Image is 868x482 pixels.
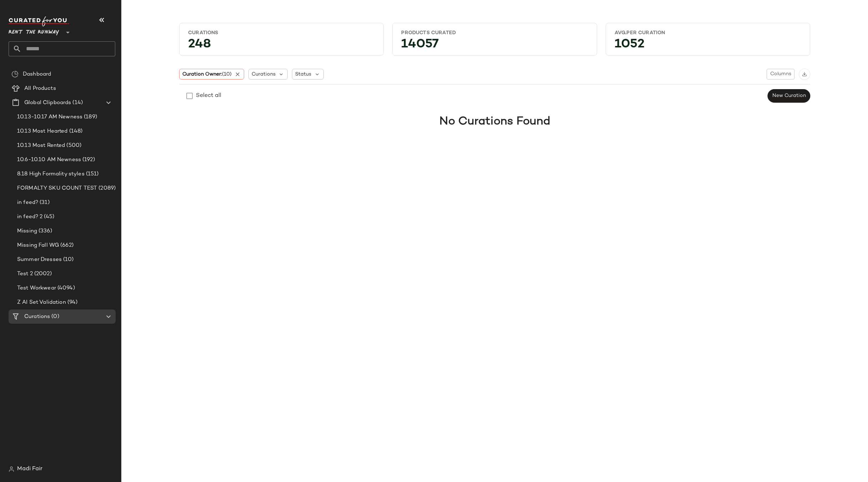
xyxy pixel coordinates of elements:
[182,39,380,52] div: 248
[85,170,99,178] span: (151)
[68,127,83,135] span: (148)
[11,71,19,78] img: svg%3e
[772,93,806,99] span: New Curation
[770,71,791,77] span: Columns
[439,113,550,130] h1: No Curations Found
[9,16,69,26] img: cfy_white_logo.C9jOOHJF.svg
[17,256,62,264] span: Summer Dresses
[768,89,810,103] button: New Curation
[17,465,42,473] span: Madi Fair
[23,70,51,78] span: Dashboard
[38,199,50,207] span: (31)
[401,30,588,36] div: Products Curated
[56,284,75,292] span: (4094)
[82,113,97,121] span: (189)
[196,92,221,100] div: Select all
[17,142,65,150] span: 10.13 Most Rented
[97,184,116,193] span: (2089)
[17,298,66,307] span: Z AI Set Validation
[66,298,78,307] span: (94)
[9,466,14,472] img: svg%3e
[17,127,68,135] span: 10.13 Most Hearted
[17,284,56,292] span: Test Workwear
[17,270,33,278] span: Test 2
[33,270,52,278] span: (2002)
[17,156,81,164] span: 10.6-10.10 AM Newness
[17,113,82,121] span: 10.13-10.17 AM Newness
[17,184,97,193] span: FORMALTY SKU COUNT TEST
[24,313,50,321] span: Curations
[24,84,56,93] span: All Products
[42,213,54,221] span: (45)
[615,30,801,36] div: Avg.per Curation
[71,99,83,107] span: (14)
[188,30,375,36] div: Curations
[9,24,59,37] span: Rent the Runway
[395,39,594,52] div: 14057
[295,71,311,78] span: Status
[222,72,232,77] span: (10)
[59,241,74,250] span: (662)
[17,241,59,250] span: Missing Fall WG
[17,170,85,178] span: 8.18 High Formality styles
[182,71,232,78] span: Curation Owner:
[24,99,71,107] span: Global Clipboards
[17,199,38,207] span: in feed?
[17,213,42,221] span: in feed? 2
[62,256,74,264] span: (10)
[609,39,807,52] div: 1052
[767,69,794,80] button: Columns
[50,313,59,321] span: (0)
[17,227,37,235] span: Missing
[81,156,95,164] span: (192)
[252,71,276,78] span: Curations
[65,142,81,150] span: (500)
[37,227,52,235] span: (336)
